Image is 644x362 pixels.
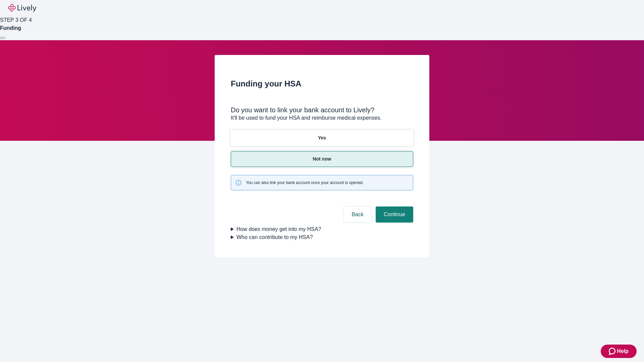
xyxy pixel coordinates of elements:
p: It'll be used to fund your HSA and reimburse medical expenses. [231,114,413,122]
summary: How does money get into my HSA? [231,225,413,233]
summary: Who can contribute to my HSA? [231,233,413,241]
button: Continue [376,206,413,223]
h2: Funding your HSA [231,78,413,90]
img: Lively [8,4,36,12]
span: Help [617,347,629,355]
button: Zendesk support iconHelp [601,345,637,358]
button: Yes [231,130,413,146]
button: Back [343,206,372,223]
svg: Zendesk support icon [609,347,617,355]
p: Yes [318,134,326,141]
div: Do you want to link your bank account to Lively? [231,106,413,114]
span: You can also link your bank account once your account is opened. [246,180,364,186]
button: Not now [231,151,413,167]
p: Not now [313,156,331,163]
